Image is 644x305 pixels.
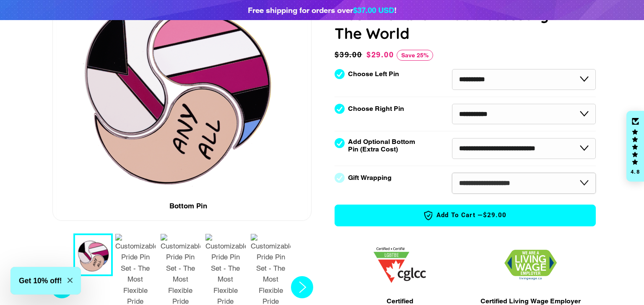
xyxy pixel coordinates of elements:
[248,4,397,16] div: Free shipping for orders over !
[348,210,583,221] span: Add to Cart —
[374,247,426,283] img: 1705457225.png
[630,169,640,174] div: 4.8
[504,250,557,280] img: 1706832627.png
[348,70,399,78] label: Choose Left Pin
[397,50,433,61] span: Save 25%
[169,200,207,212] div: Bottom Pin
[348,174,392,182] label: Gift Wrapping
[335,49,364,61] span: $39.00
[626,111,644,182] div: Click to open Judge.me floating reviews tab
[483,211,507,220] span: $29.00
[335,205,596,226] button: Add to Cart —$29.00
[348,105,404,113] label: Choose Right Pin
[366,50,394,59] span: $29.00
[353,5,394,15] span: $37.00 USD
[73,233,113,276] button: 1 / 7
[348,138,418,153] label: Add Optional Bottom Pin (Extra Cost)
